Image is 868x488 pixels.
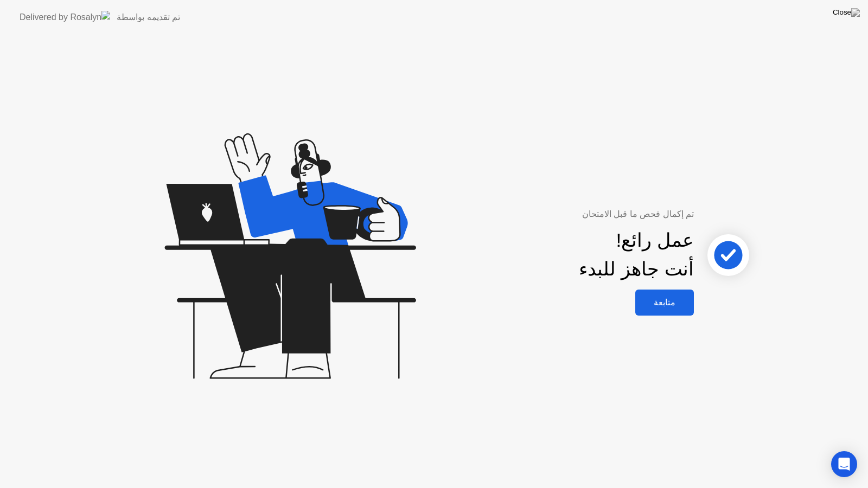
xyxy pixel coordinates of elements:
img: Delivered by Rosalyn [20,11,110,23]
div: عمل رائع! أنت جاهز للبدء [579,226,694,284]
div: تم إكمال فحص ما قبل الامتحان [470,208,694,221]
img: Close [833,8,860,17]
button: متابعة [635,290,694,316]
div: Open Intercom Messenger [831,451,857,477]
div: تم تقديمه بواسطة [117,11,180,24]
div: متابعة [639,297,691,307]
